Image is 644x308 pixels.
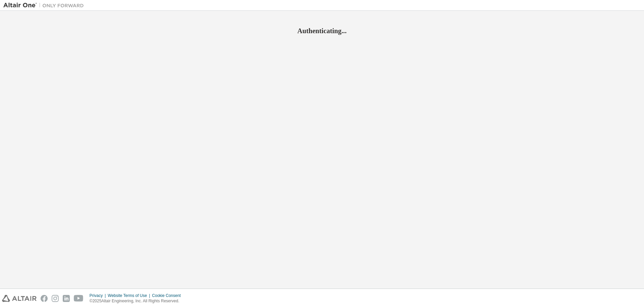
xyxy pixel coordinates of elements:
[90,298,185,304] p: © 2025 Altair Engineering, Inc. All Rights Reserved.
[152,293,184,298] div: Cookie Consent
[63,295,70,302] img: linkedin.svg
[52,295,59,302] img: instagram.svg
[90,293,108,298] div: Privacy
[74,295,84,302] img: youtube.svg
[41,295,48,302] img: facebook.svg
[3,2,87,9] img: Altair One
[2,295,37,302] img: altair_logo.svg
[108,293,152,298] div: Website Terms of Use
[3,26,641,35] h2: Authenticating...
